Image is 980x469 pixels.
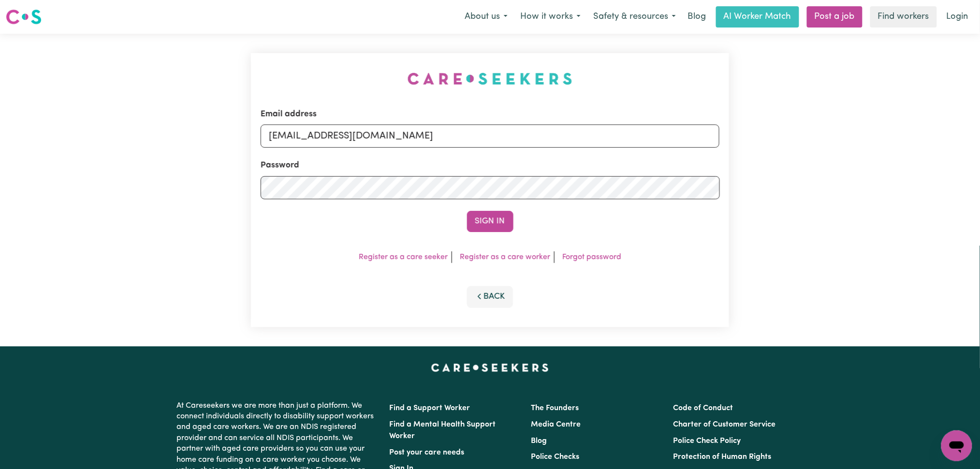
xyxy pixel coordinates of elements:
label: Password [261,159,299,172]
a: Forgot password [562,253,621,261]
button: Sign In [467,211,513,232]
a: Register as a care seeker [359,253,448,261]
iframe: Button to launch messaging window [941,430,972,461]
a: Protection of Human Rights [673,453,771,461]
a: Police Checks [531,453,580,461]
a: Register as a care worker [460,253,550,261]
a: Login [941,6,974,28]
a: Careseekers home page [431,364,549,372]
a: Find a Mental Health Support Worker [390,421,496,440]
button: How it works [514,7,587,27]
a: Find workers [870,6,937,28]
a: The Founders [531,404,579,412]
button: About us [458,7,514,27]
img: Careseekers logo [6,8,42,26]
a: Media Centre [531,421,581,428]
a: Police Check Policy [673,437,741,445]
label: Email address [261,108,317,121]
a: Blog [531,437,547,445]
button: Safety & resources [587,7,682,27]
a: Code of Conduct [673,404,733,412]
input: Email address [261,124,720,148]
a: Charter of Customer Service [673,421,775,428]
a: AI Worker Match [716,6,799,28]
a: Find a Support Worker [390,404,470,412]
a: Post your care needs [390,449,465,456]
a: Careseekers logo [6,6,42,28]
button: Back [467,286,513,307]
a: Blog [682,6,712,28]
a: Post a job [807,6,863,28]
